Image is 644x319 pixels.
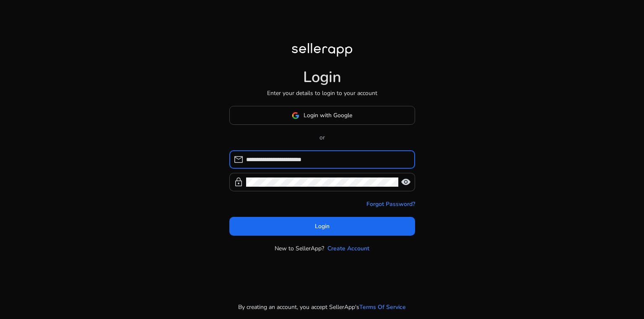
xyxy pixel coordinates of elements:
span: Login with Google [304,111,352,120]
p: New to SellerApp? [275,244,324,253]
a: Create Account [327,244,369,253]
button: Login with Google [229,106,415,125]
p: or [229,133,415,142]
p: Enter your details to login to your account [267,89,377,98]
span: visibility [401,177,411,187]
a: Terms Of Service [359,303,406,311]
button: Login [229,217,415,236]
h1: Login [303,68,341,86]
span: lock [234,177,244,187]
span: Login [315,222,330,231]
span: mail [234,154,244,165]
img: google-logo.svg [292,112,299,119]
a: Forgot Password? [366,200,415,208]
